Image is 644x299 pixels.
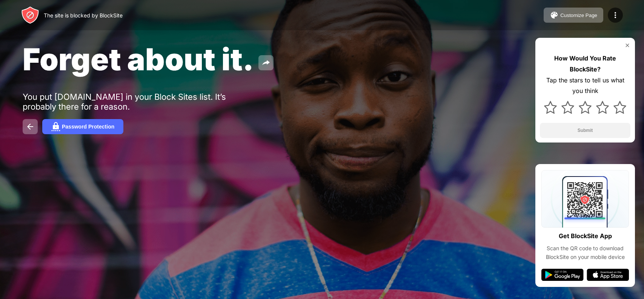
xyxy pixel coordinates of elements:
[587,269,629,281] img: app-store.svg
[42,119,123,134] button: Password Protection
[611,11,620,20] img: menu-icon.svg
[624,42,630,48] img: rate-us-close.svg
[550,11,559,20] img: pallet.svg
[26,122,35,131] img: back.svg
[540,75,630,97] div: Tap the stars to tell us what you think
[541,170,629,228] img: qrcode.svg
[544,101,557,114] img: star.svg
[544,8,603,23] button: Customize Page
[21,6,39,24] img: header-logo.svg
[51,122,60,131] img: password.svg
[23,41,254,77] span: Forget about it.
[560,12,597,18] div: Customize Page
[23,92,256,112] div: You put [DOMAIN_NAME] in your Block Sites list. It’s probably there for a reason.
[62,124,114,130] div: Password Protection
[579,101,592,114] img: star.svg
[44,12,123,19] div: The site is blocked by BlockSite
[559,231,612,242] div: Get BlockSite App
[541,244,629,261] div: Scan the QR code to download BlockSite on your mobile device
[261,58,271,67] img: share.svg
[540,123,630,138] button: Submit
[541,269,584,281] img: google-play.svg
[540,53,630,75] div: How Would You Rate BlockSite?
[561,101,574,114] img: star.svg
[613,101,626,114] img: star.svg
[596,101,609,114] img: star.svg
